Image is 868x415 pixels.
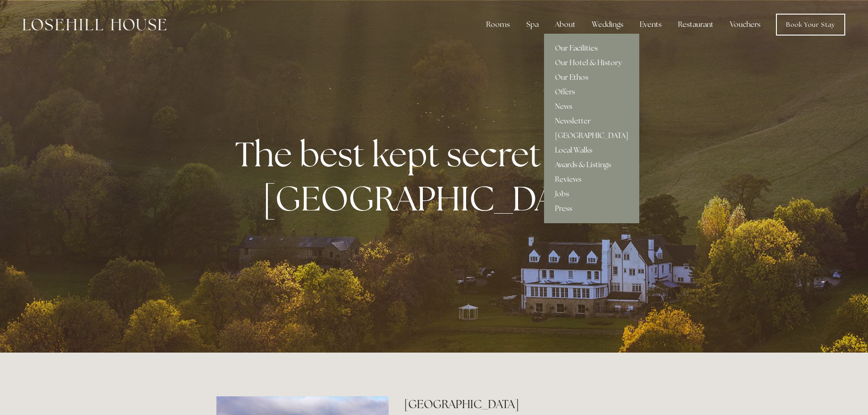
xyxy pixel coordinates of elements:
[544,41,639,56] a: Our Facilities
[544,187,639,201] a: Jobs
[404,396,652,412] h2: [GEOGRAPHIC_DATA]
[776,14,845,36] a: Book Your Stay
[544,70,639,85] a: Our Ethos
[632,15,669,34] div: Events
[544,201,639,216] a: Press
[723,15,768,34] a: Vouchers
[544,56,639,70] a: Our Hotel & History
[519,15,546,34] div: Spa
[544,99,639,114] a: News
[544,128,639,143] a: [GEOGRAPHIC_DATA]
[23,19,166,31] img: Losehill House
[235,132,640,221] strong: The best kept secret in the [GEOGRAPHIC_DATA]
[585,15,631,34] div: Weddings
[544,172,639,187] a: Reviews
[544,114,639,128] a: Newsletter
[544,158,639,172] a: Awards & Listings
[544,85,639,99] a: Offers
[479,15,517,34] div: Rooms
[544,143,639,158] a: Local Walks
[548,15,583,34] div: About
[671,15,721,34] div: Restaurant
